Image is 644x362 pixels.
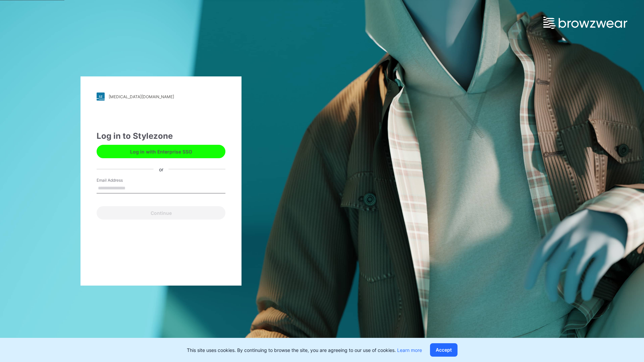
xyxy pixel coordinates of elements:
[97,130,225,142] div: Log in to Stylezone
[97,177,144,183] label: Email Address
[97,145,225,158] button: Log in with Enterprise SSO
[109,94,174,99] div: [MEDICAL_DATA][DOMAIN_NAME]
[397,347,422,353] a: Learn more
[97,93,105,101] img: stylezone-logo.562084cfcfab977791bfbf7441f1a819.svg
[97,93,225,101] a: [MEDICAL_DATA][DOMAIN_NAME]
[187,347,422,354] p: This site uses cookies. By continuing to browse the site, you are agreeing to our use of cookies.
[430,343,458,357] button: Accept
[543,17,627,29] img: browzwear-logo.e42bd6dac1945053ebaf764b6aa21510.svg
[154,166,169,173] div: or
